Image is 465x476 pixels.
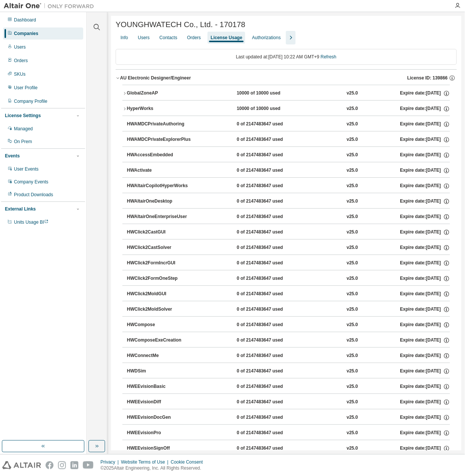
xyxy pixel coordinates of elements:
div: Expire date: [DATE] [400,167,450,174]
div: 0 of 2147483647 used [237,399,305,406]
button: HWComposeExeCreation0 of 2147483647 usedv25.0Expire date:[DATE] [127,332,450,349]
div: HWComposeExeCreation [127,337,195,344]
div: HWAccessEmbedded [127,152,195,159]
button: HWEEvisionSignOff0 of 2147483647 usedv25.0Expire date:[DATE] [127,440,450,457]
div: Events [5,153,20,159]
div: Expire date: [DATE] [400,105,450,112]
div: Users [14,44,26,50]
div: Expire date: [DATE] [400,306,450,313]
div: v25.0 [347,260,358,267]
div: 0 of 2147483647 used [237,430,305,436]
img: facebook.svg [46,461,53,469]
div: Product Downloads [14,192,53,198]
div: Expire date: [DATE] [400,368,450,375]
div: Company Events [14,179,48,185]
button: HWAltairOneDesktop0 of 2147483647 usedv25.0Expire date:[DATE] [127,193,450,210]
div: Expire date: [DATE] [400,152,450,159]
div: Expire date: [DATE] [400,414,450,421]
span: Units Usage BI [14,220,49,225]
button: HWEEvisionBasic0 of 2147483647 usedv25.0Expire date:[DATE] [127,378,450,395]
img: youtube.svg [83,461,94,469]
div: Expire date: [DATE] [400,352,450,359]
div: HWClick2FormIncrGUI [127,260,195,267]
div: Orders [14,58,28,64]
div: Expire date: [DATE] [400,445,450,452]
div: 0 of 2147483647 used [237,244,305,251]
div: HWConnectMe [127,352,195,359]
div: HWAltairOneEnterpriseUser [127,214,195,220]
div: On Prem [14,139,32,145]
div: Expire date: [DATE] [400,229,450,236]
button: HWEEvisionDocGen0 of 2147483647 usedv25.0Expire date:[DATE] [127,409,450,426]
div: Privacy [101,459,121,465]
div: 0 of 2147483647 used [237,368,305,375]
div: Expire date: [DATE] [400,183,450,189]
div: Expire date: [DATE] [400,244,450,251]
button: HWClick2CastSolver0 of 2147483647 usedv25.0Expire date:[DATE] [127,240,450,256]
div: HWAMDCPrivateExplorerPlus [127,136,195,143]
div: Dashboard [14,17,36,23]
div: 10000 of 10000 used [237,90,305,97]
div: Expire date: [DATE] [400,399,450,406]
button: HWAltairOneEnterpriseUser0 of 2147483647 usedv25.0Expire date:[DATE] [127,209,450,225]
div: Expire date: [DATE] [400,214,450,220]
div: HWEEvisionBasic [127,383,195,390]
div: Authorizations [252,35,281,41]
button: HWAltairCopilotHyperWorks0 of 2147483647 usedv25.0Expire date:[DATE] [127,178,450,194]
div: v25.0 [347,430,358,436]
div: HWCompose [127,322,195,328]
button: AU Electronic Designer/EngineerLicense ID: 139866 [116,70,457,86]
button: HWConnectMe0 of 2147483647 usedv25.0Expire date:[DATE] [127,348,450,364]
div: 0 of 2147483647 used [237,291,305,297]
div: 0 of 2147483647 used [237,306,305,313]
div: License Usage [210,35,242,41]
div: Last updated at: [DATE] 10:22 AM GMT+9 [116,49,457,65]
div: HyperWorks [127,105,195,112]
button: HWClick2MoldSolver0 of 2147483647 usedv25.0Expire date:[DATE] [127,301,450,318]
div: User Events [14,166,38,172]
div: 0 of 2147483647 used [237,260,305,267]
div: Managed [14,126,33,132]
div: Expire date: [DATE] [400,260,450,267]
div: SKUs [14,71,26,77]
div: v25.0 [347,275,358,282]
div: Orders [187,35,201,41]
div: Expire date: [DATE] [400,383,450,390]
button: HWClick2FormOneStep0 of 2147483647 usedv25.0Expire date:[DATE] [127,270,450,287]
div: v25.0 [347,136,358,143]
img: linkedin.svg [70,461,78,469]
div: HWAltairOneDesktop [127,198,195,205]
a: Refresh [320,54,336,59]
div: Expire date: [DATE] [400,337,450,344]
button: HWActivate0 of 2147483647 usedv25.0Expire date:[DATE] [127,162,450,179]
div: User Profile [14,85,38,91]
button: HWAMDCPrivateExplorerPlus0 of 2147483647 usedv25.0Expire date:[DATE] [127,131,450,148]
div: v25.0 [347,90,358,97]
button: HWClick2CastGUI0 of 2147483647 usedv25.0Expire date:[DATE] [127,224,450,241]
button: HWCompose0 of 2147483647 usedv25.0Expire date:[DATE] [127,317,450,333]
div: v25.0 [347,445,358,452]
div: 0 of 2147483647 used [237,152,305,159]
img: altair_logo.svg [2,461,41,469]
div: v25.0 [347,383,358,390]
div: License Settings [5,113,41,119]
div: v25.0 [347,291,358,297]
div: 0 of 2147483647 used [237,337,305,344]
p: © 2025 Altair Engineering, Inc. All Rights Reserved. [101,465,207,471]
div: Expire date: [DATE] [400,275,450,282]
div: HWClick2FormOneStep [127,275,195,282]
div: 0 of 2147483647 used [237,214,305,220]
div: 0 of 2147483647 used [237,121,305,128]
div: v25.0 [347,121,358,128]
div: HWEEvisionSignOff [127,445,195,452]
div: 0 of 2147483647 used [237,198,305,205]
div: HWActivate [127,167,195,174]
div: v25.0 [347,337,358,344]
div: Expire date: [DATE] [400,136,450,143]
div: 0 of 2147483647 used [237,183,305,189]
div: Expire date: [DATE] [400,322,450,328]
button: HWEEvisionDiff0 of 2147483647 usedv25.0Expire date:[DATE] [127,394,450,410]
div: 0 of 2147483647 used [237,383,305,390]
div: v25.0 [347,368,358,375]
div: 0 of 2147483647 used [237,275,305,282]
